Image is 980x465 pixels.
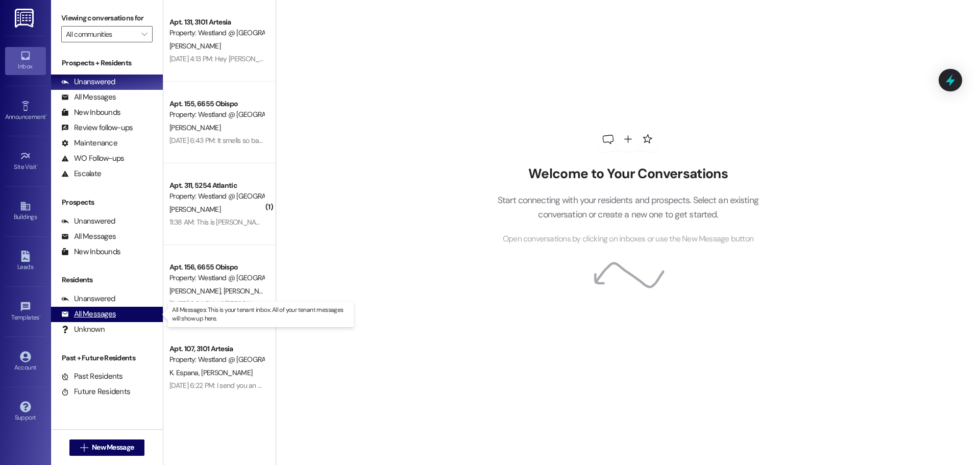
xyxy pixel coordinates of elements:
div: Residents [51,275,163,285]
span: [PERSON_NAME] [169,123,220,132]
div: Past Residents [61,371,123,382]
div: All Messages [61,92,116,103]
a: Account [5,348,46,376]
div: Prospects + Residents [51,58,163,68]
i:  [141,30,147,38]
div: [DATE] 4:13 PM: Hey [PERSON_NAME] my bathroom has flooded water is all over the floor I contacted... [169,54,586,63]
div: Maintenance [61,138,117,149]
div: Apt. 156, 6655 Obispo [169,262,264,273]
div: Past + Future Residents [51,353,163,363]
span: • [37,162,38,169]
img: ResiDesk Logo [15,9,36,28]
span: [PERSON_NAME] [169,205,220,214]
div: 11:38 AM: This is [PERSON_NAME] in 311. Still awaiting the 30-day mutual agreement form. Again my... [169,217,796,227]
div: Apt. 155, 6655 Obispo [169,99,264,109]
span: Open conversations by clicking on inboxes or use the New Message button [503,233,753,246]
div: [DATE] 6:22 PM: I send you an email can you please reply back to me. [169,381,373,390]
p: Start connecting with your residents and prospects. Select an existing conversation or create a n... [482,193,774,222]
div: Unknown [61,324,105,335]
a: Inbox [5,47,46,75]
i:  [80,444,88,452]
div: All Messages [61,309,116,320]
div: Property: Westland @ [GEOGRAPHIC_DATA] (3388) [169,273,264,283]
a: Support [5,398,46,426]
div: All Messages [61,231,116,242]
input: All communities [66,26,136,42]
span: [PERSON_NAME] [169,41,220,51]
span: [PERSON_NAME] [223,286,274,296]
div: New Inbounds [61,107,120,118]
span: K. Espana [169,368,201,377]
span: New Message [92,442,134,453]
span: • [45,112,47,119]
div: Apt. 131, 3101 Artesia [169,17,264,28]
div: Property: Westland @ [GEOGRAPHIC_DATA] (3388) [169,28,264,38]
div: [DATE] 6:43 PM: It smells so bad I was able to smell it from my bedroom and knew it was the sink [169,136,454,145]
p: All Messages: This is your tenant inbox. All of your tenant messages will show up here. [172,306,350,323]
div: WO Follow-ups [61,153,124,164]
button: New Message [69,439,145,456]
a: Leads [5,248,46,275]
div: Review follow-ups [61,123,133,133]
a: Templates • [5,298,46,326]
span: [PERSON_NAME] [169,286,224,296]
label: Viewing conversations for [61,10,153,26]
div: Unanswered [61,293,115,304]
a: Site Visit • [5,148,46,175]
div: Property: Westland @ [GEOGRAPHIC_DATA] (3283) [169,191,264,202]
h2: Welcome to Your Conversations [482,166,774,182]
div: Unanswered [61,216,115,227]
div: Apt. 311, 5254 Atlantic [169,180,264,191]
div: Prospects [51,197,163,208]
div: Escalate [61,168,101,179]
a: Buildings [5,198,46,225]
div: Unanswered [61,77,115,87]
div: Apt. 107, 3101 Artesia [169,344,264,354]
div: Property: Westland @ [GEOGRAPHIC_DATA] (3388) [169,354,264,365]
div: New Inbounds [61,247,120,257]
div: [DATE] 6:24 PM: Hi [PERSON_NAME] -we don't have have any animals [169,299,375,308]
div: Property: Westland @ [GEOGRAPHIC_DATA] (3388) [169,109,264,120]
span: • [39,312,41,320]
div: Future Residents [61,386,130,397]
span: [PERSON_NAME] [201,368,252,377]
